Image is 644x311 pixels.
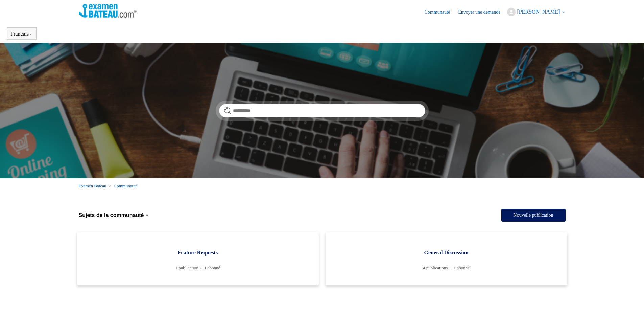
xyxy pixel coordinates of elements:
a: Examen Bateau [79,183,106,188]
a: Communauté [114,183,137,188]
h2: Sujets de la communauté [79,212,144,218]
span: [PERSON_NAME] [517,9,560,15]
a: Nouvelle publication [501,209,566,222]
div: Chat Support [600,288,639,306]
a: Communauté [425,8,457,16]
a: Feature Requests 1 publication 1 abonné [77,232,319,285]
a: General Discussion 4 publications 1 abonné [326,232,567,285]
button: Français [10,31,33,37]
a: Envoyer une demande [458,8,507,16]
li: 1 publication [175,265,203,270]
li: 4 publications [423,265,452,270]
input: Rechercher [219,104,425,117]
button: Sujets de la communauté [79,212,149,218]
li: 1 abonné [204,265,220,270]
li: Examen Bateau [79,183,108,188]
span: General Discussion [336,249,557,257]
li: Communauté [108,183,138,188]
li: 1 abonné [454,265,470,270]
button: [PERSON_NAME] [507,8,565,16]
img: Page d’accueil du Centre d’aide Examen Bateau [79,4,137,18]
span: Feature Requests [87,249,309,257]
